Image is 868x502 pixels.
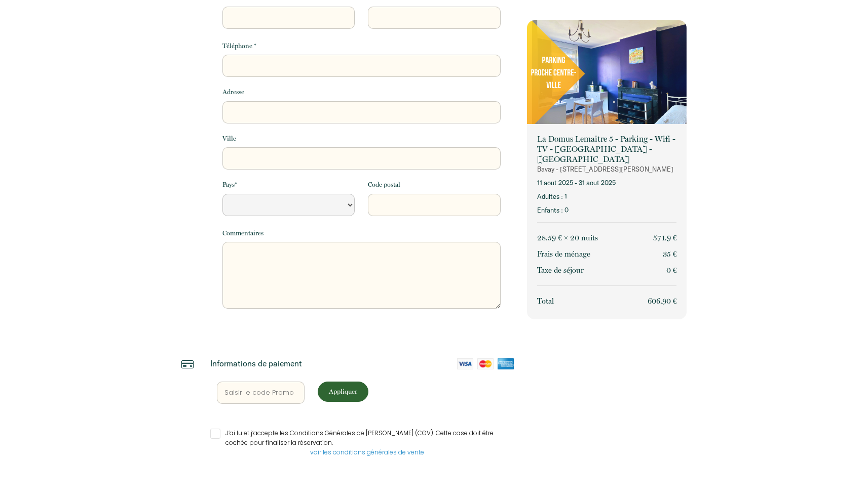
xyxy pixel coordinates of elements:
img: rental-image [527,20,687,127]
p: Bavay - [STREET_ADDRESS][PERSON_NAME] [537,164,676,174]
label: Pays [222,180,237,190]
span: Total [537,297,554,306]
select: Default select example [222,194,355,216]
span: 606.90 € [648,297,677,306]
button: Appliquer [318,382,368,402]
p: 28.59 € × 20 nuit [537,232,598,244]
p: 11 août 2025 - 31 août 2025 [537,178,676,188]
p: 35 € [663,248,677,260]
a: voir les conditions générales de vente [310,448,424,456]
p: La Domus Lemaitre 5 - Parking - Wifi - TV - [GEOGRAPHIC_DATA] - [GEOGRAPHIC_DATA] [537,134,676,164]
p: 571.9 € [653,232,677,244]
label: Adresse [222,87,244,97]
p: Informations de paiement [210,358,302,368]
p: Frais de ménage [537,248,590,260]
label: Commentaires [222,228,263,238]
p: Appliquer [321,387,365,396]
span: s [595,233,598,242]
label: Code postal [368,180,400,190]
p: Taxe de séjour [537,264,584,276]
p: Enfants : 0 [537,205,676,215]
img: credit-card [181,358,194,370]
label: Téléphone * [222,41,256,51]
label: Ville [222,134,236,144]
img: mastercard [477,358,494,369]
img: amex [498,358,514,369]
p: Adultes : 1 [537,192,676,201]
p: 0 € [666,264,677,276]
img: visa-card [457,358,473,369]
input: Saisir le code Promo [217,382,305,404]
